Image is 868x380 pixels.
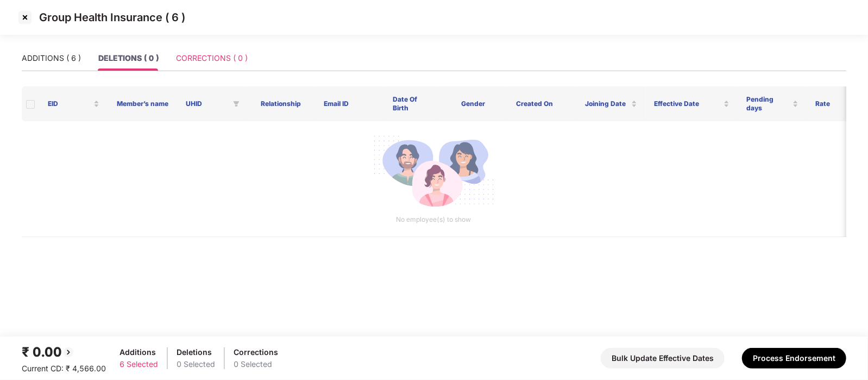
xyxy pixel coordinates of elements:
th: Gender [438,86,507,121]
span: Joining Date [586,99,629,108]
img: svg+xml;base64,PHN2ZyBpZD0iQmFjay0yMHgyMCIgeG1sbnM9Imh0dHA6Ly93d3cudzMub3JnLzIwMDAvc3ZnIiB3aWR0aD... [62,346,75,359]
img: svg+xml;base64,PHN2ZyB4bWxucz0iaHR0cDovL3d3dy53My5vcmcvMjAwMC9zdmciIGlkPSJNdWx0aXBsZV9lbXBsb3llZS... [373,130,494,215]
span: Pending days [747,95,790,113]
div: 0 Selected [234,358,278,370]
p: No employee(s) to show [30,215,836,225]
div: Corrections [234,346,278,358]
span: Effective Date [655,99,721,108]
p: Group Health Insurance ( 6 ) [39,11,185,24]
th: Email ID [315,86,384,121]
th: Member’s name [108,86,177,121]
div: DELETIONS ( 0 ) [98,52,159,64]
th: Relationship [246,86,315,121]
div: ADDITIONS ( 6 ) [22,52,81,64]
img: svg+xml;base64,PHN2ZyBpZD0iQ3Jvc3MtMzJ4MzIiIHhtbG5zPSJodHRwOi8vd3d3LnczLm9yZy8yMDAwL3N2ZyIgd2lkdG... [16,9,34,26]
span: filter [233,101,240,107]
span: UHID [186,99,229,108]
div: 0 Selected [177,358,215,370]
th: EID [39,86,108,121]
div: Deletions [177,346,215,358]
button: Bulk Update Effective Dates [601,348,725,369]
div: Additions [119,346,158,358]
span: EID [48,99,91,108]
div: 6 Selected [119,358,158,370]
th: Pending days [738,86,807,121]
div: CORRECTIONS ( 0 ) [176,52,248,64]
div: ₹ 0.00 [22,342,106,363]
span: Current CD: ₹ 4,566.00 [22,364,106,373]
th: Date Of Birth [384,86,438,121]
th: Effective Date [646,86,738,121]
span: filter [231,97,242,110]
button: Process Endorsement [742,348,846,369]
th: Created On [507,86,576,121]
th: Joining Date [577,86,646,121]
